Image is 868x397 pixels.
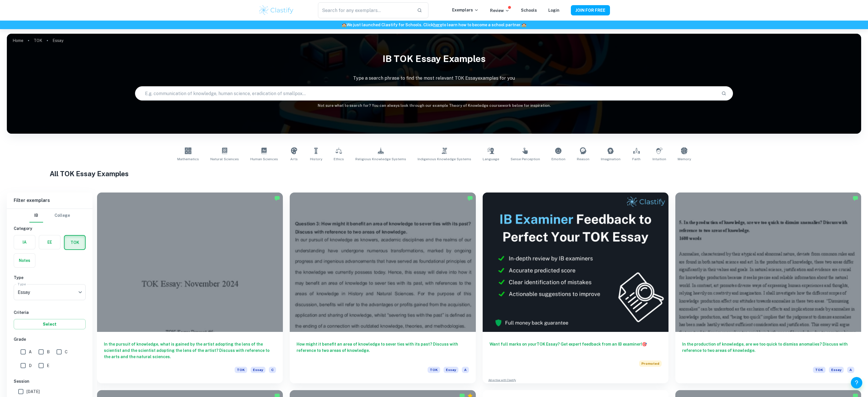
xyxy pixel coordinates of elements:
[719,89,729,98] button: Search
[27,388,40,395] span: [DATE]
[14,274,86,281] h6: Type
[813,367,825,373] span: TOK
[483,193,668,383] a: Want full marks on yourTOK Essay? Get expert feedback from an IB examiner!PromotedAdvertise with ...
[14,336,86,342] h6: Grade
[462,367,469,373] span: A
[847,367,854,373] span: A
[14,284,86,300] div: Essay
[678,157,691,162] span: Memory
[490,7,509,14] p: Review
[55,209,70,222] button: College
[39,235,60,249] button: EE
[97,193,283,383] a: In the pursuit of knowledge, what is gained by the artist adopting the lens of the scientist and ...
[177,157,199,162] span: Mathematics
[829,367,844,373] span: Essay
[47,349,50,355] span: B
[642,342,647,346] span: 🎯
[632,157,641,162] span: Faith
[210,157,239,162] span: Natural Sciences
[675,193,861,383] a: In the production of knowledge, are we too quick to dismiss anomalies? Discuss with reference to ...
[318,2,412,18] input: Search for any exemplars...
[490,341,662,354] h6: Want full marks on your TOK Essay ? Get expert feedback from an IB examiner!
[290,193,476,383] a: How might it benefit an area of knowledge to sever ties with its past? Discuss with reference to ...
[14,225,86,232] h6: Category
[269,367,276,373] span: C
[467,195,473,201] img: Marked
[444,367,458,373] span: Essay
[258,5,295,16] img: Clastify logo
[639,360,662,367] span: Promoted
[310,157,322,162] span: History
[511,157,540,162] span: Sense Perception
[7,193,92,208] h6: Filter exemplars
[50,169,819,179] h1: All TOK Essay Examples
[14,254,35,267] button: Notes
[551,157,565,162] span: Emotion
[65,236,85,249] button: TOK
[7,50,861,68] h1: IB TOK Essay examples
[274,195,280,201] img: Marked
[342,23,347,27] span: 🏫
[14,378,86,384] h6: Session
[452,7,479,13] p: Exemplars
[521,8,537,13] a: Schools
[483,193,668,332] img: Thumbnail
[297,341,469,360] h6: How might it benefit an area of knowledge to sever ties with its past? Discuss with reference to ...
[53,37,63,44] p: Essay
[29,209,43,222] button: IB
[250,157,278,162] span: Human Sciences
[851,377,862,388] button: Help and Feedback
[682,341,854,360] h6: In the production of knowledge, are we too quick to dismiss anomalies? Discuss with reference to ...
[548,8,559,13] a: Login
[104,341,276,360] h6: In the pursuit of knowledge, what is gained by the artist adopting the lens of the scientist and ...
[1,22,867,28] h6: We just launched Clastify for Schools. Click to learn how to become a school partner.
[7,103,861,109] h6: Not sure what to search for? You can always look through our example Theory of Knowledge coursewo...
[853,195,858,201] img: Marked
[47,362,49,369] span: E
[29,209,70,222] div: Filter type choice
[29,349,32,355] span: A
[65,349,68,355] span: C
[34,37,42,45] a: TOK
[18,282,26,286] label: Type
[14,309,86,316] h6: Criteria
[428,367,440,373] span: TOK
[13,37,23,45] a: Home
[355,157,406,162] span: Religious Knowledge Systems
[135,85,717,101] input: E.g. communication of knowledge, human science, eradication of smallpox...
[29,362,32,369] span: D
[521,23,526,27] span: 🏫
[7,75,861,82] p: Type a search phrase to find the most relevant TOK Essay examples for you
[433,23,442,27] a: here
[334,157,344,162] span: Ethics
[483,157,499,162] span: Language
[601,157,621,162] span: Imagination
[571,5,610,15] button: JOIN FOR FREE
[577,157,589,162] span: Reason
[14,235,35,249] button: IA
[488,378,516,382] a: Advertise with Clastify
[418,157,471,162] span: Indigenous Knowledge Systems
[652,157,666,162] span: Intuition
[290,157,298,162] span: Arts
[235,367,247,373] span: TOK
[14,319,86,329] button: Select
[251,367,265,373] span: Essay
